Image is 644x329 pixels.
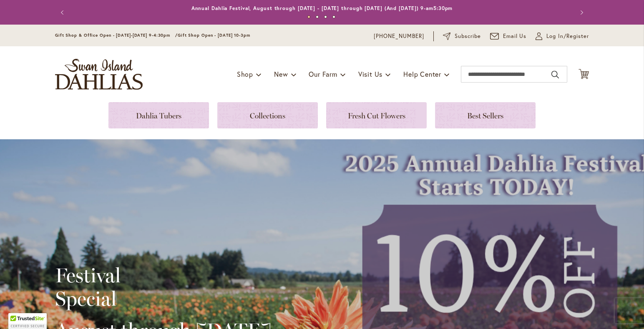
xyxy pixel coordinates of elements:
button: 4 of 4 [332,15,335,18]
span: New [274,70,288,78]
a: Email Us [490,32,527,40]
a: Annual Dahlia Festival, August through [DATE] - [DATE] through [DATE] (And [DATE]) 9-am5:30pm [191,5,453,11]
h2: Festival Special [55,264,272,310]
span: Subscribe [455,32,481,40]
span: Log In/Register [546,32,589,40]
button: Previous [55,4,72,21]
span: Shop [237,70,253,78]
span: Our Farm [309,70,337,78]
span: Email Us [503,32,527,40]
button: Next [572,4,589,21]
button: 1 of 4 [307,15,310,18]
a: Log In/Register [536,32,589,40]
span: Gift Shop Open - [DATE] 10-3pm [178,33,250,38]
button: 3 of 4 [324,15,327,18]
button: 2 of 4 [316,15,319,18]
span: Help Center [403,70,441,78]
span: Visit Us [358,70,382,78]
a: store logo [55,59,143,90]
a: Subscribe [443,32,481,40]
a: [PHONE_NUMBER] [374,32,424,40]
span: Gift Shop & Office Open - [DATE]-[DATE] 9-4:30pm / [55,33,178,38]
